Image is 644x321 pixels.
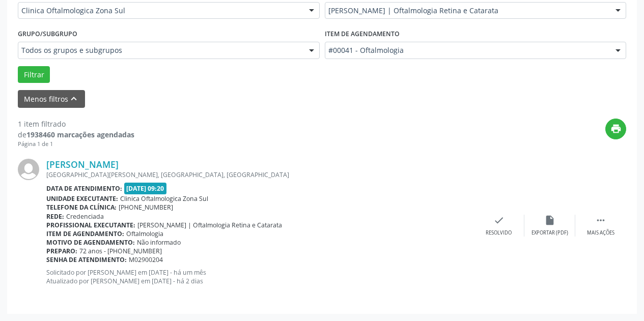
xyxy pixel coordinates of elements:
span: Não informado [137,238,181,247]
button: Filtrar [18,66,50,83]
b: Profissional executante: [46,221,135,229]
i: print [610,123,622,134]
button: print [605,119,626,139]
span: Clinica Oftalmologica Zona Sul [21,6,299,16]
span: 72 anos - [PHONE_NUMBER] [79,247,162,255]
span: [DATE] 09:20 [124,183,167,194]
label: Grupo/Subgrupo [18,26,77,42]
div: 1 item filtrado [18,119,134,129]
img: img [18,159,39,180]
span: [PHONE_NUMBER] [119,203,173,212]
i: check [493,215,505,226]
div: [GEOGRAPHIC_DATA][PERSON_NAME], [GEOGRAPHIC_DATA], [GEOGRAPHIC_DATA] [46,170,473,179]
b: Rede: [46,212,64,221]
p: Solicitado por [PERSON_NAME] em [DATE] - há um mês Atualizado por [PERSON_NAME] em [DATE] - há 2 ... [46,268,473,285]
button: Menos filtroskeyboard_arrow_up [18,90,85,108]
a: [PERSON_NAME] [46,159,119,170]
div: Mais ações [587,229,614,237]
b: Preparo: [46,247,77,255]
b: Telefone da clínica: [46,203,117,212]
div: Exportar (PDF) [531,229,568,237]
b: Unidade executante: [46,194,118,203]
div: Página 1 de 1 [18,140,134,149]
span: Todos os grupos e subgrupos [21,45,299,55]
div: de [18,129,134,140]
span: M02900204 [129,255,163,264]
span: Oftalmologia [126,229,163,238]
span: Credenciada [66,212,104,221]
b: Senha de atendimento: [46,255,127,264]
b: Motivo de agendamento: [46,238,135,247]
span: [PERSON_NAME] | Oftalmologia Retina e Catarata [137,221,282,229]
i: keyboard_arrow_up [68,93,79,104]
b: Data de atendimento: [46,184,122,193]
span: Clinica Oftalmologica Zona Sul [120,194,208,203]
div: Resolvido [486,229,512,237]
i: insert_drive_file [544,215,555,226]
span: [PERSON_NAME] | Oftalmologia Retina e Catarata [328,6,606,16]
label: Item de agendamento [325,26,400,42]
span: #00041 - Oftalmologia [328,45,606,55]
strong: 1938460 marcações agendadas [26,130,134,139]
i:  [595,215,606,226]
b: Item de agendamento: [46,229,124,238]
